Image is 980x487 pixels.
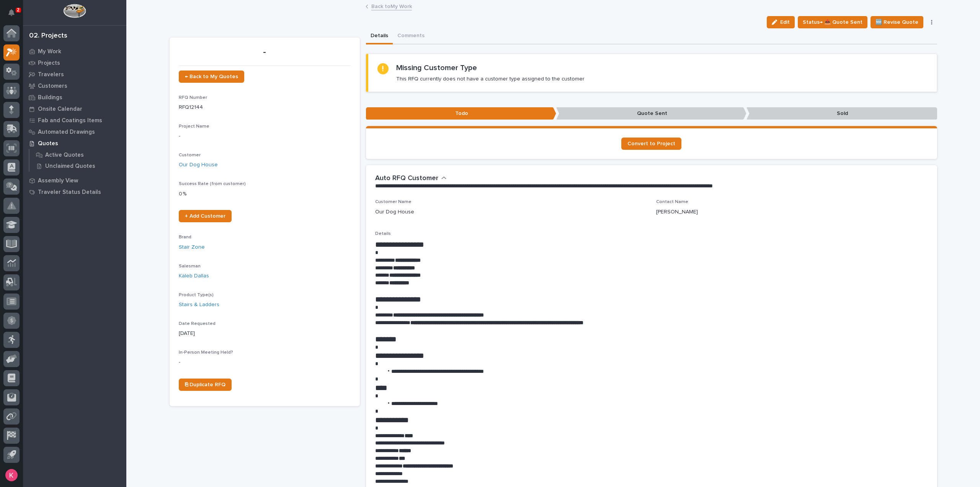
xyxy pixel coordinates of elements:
[375,200,412,204] span: Customer Name
[375,231,391,236] span: Details
[875,18,918,27] span: 🆕 Revise Quote
[179,182,246,186] span: Success Rate (from customer)
[179,71,244,83] a: ← Back to My Quotes
[366,28,393,44] button: Details
[38,106,82,113] p: Onsite Calendar
[38,83,67,90] p: Customers
[621,138,681,150] a: Convert to Project
[185,382,225,387] span: ⎘ Duplicate RFQ
[746,107,937,120] p: Sold
[38,94,62,101] p: Buildings
[23,92,126,103] a: Buildings
[179,358,351,366] p: -
[3,467,20,483] button: users-avatar
[179,210,232,222] a: + Add Customer
[29,32,67,40] div: 02. Projects
[179,132,351,140] p: -
[63,4,86,18] img: Workspace Logo
[179,47,351,58] p: -
[3,5,20,21] button: Notifications
[366,107,556,120] p: Todo
[38,140,58,147] p: Quotes
[871,16,923,28] button: 🆕 Revise Quote
[375,174,447,183] button: Auto RFQ Customer
[179,124,209,129] span: Project Name
[29,161,126,171] a: Unclaimed Quotes
[803,18,862,27] span: Status→ 📤 Quote Sent
[23,46,126,57] a: My Work
[179,103,351,112] p: RFQ12144
[23,57,126,69] a: Projects
[179,95,207,100] span: RFQ Number
[375,174,438,183] h2: Auto RFQ Customer
[45,152,84,159] p: Active Quotes
[627,141,675,146] span: Convert to Project
[656,208,698,216] p: [PERSON_NAME]
[38,60,60,67] p: Projects
[393,28,429,44] button: Comments
[179,379,232,391] a: ⎘ Duplicate RFQ
[179,264,201,269] span: Salesman
[179,350,233,355] span: In-Person Meeting Held?
[185,213,225,219] span: + Add Customer
[179,321,216,326] span: Date Requested
[23,138,126,149] a: Quotes
[396,75,585,82] p: This RFQ currently does not have a customer type assigned to the customer
[23,186,126,198] a: Traveler Status Details
[179,293,214,297] span: Product Type(s)
[780,19,790,26] span: Edit
[38,48,61,55] p: My Work
[45,163,95,170] p: Unclaimed Quotes
[179,330,351,338] p: [DATE]
[179,301,219,309] a: Stairs & Ladders
[179,272,209,280] a: Kaleb Dallas
[38,71,64,78] p: Travelers
[23,103,126,115] a: Onsite Calendar
[10,9,20,21] div: Notifications2
[767,16,795,28] button: Edit
[23,115,126,126] a: Fab and Coatings Items
[556,107,746,120] p: Quote Sent
[179,243,205,251] a: Stair Zone
[17,7,20,13] p: 2
[179,235,191,239] span: Brand
[23,175,126,186] a: Assembly View
[798,16,867,28] button: Status→ 📤 Quote Sent
[23,80,126,92] a: Customers
[38,189,101,196] p: Traveler Status Details
[179,161,218,169] a: Our Dog House
[656,200,688,204] span: Contact Name
[179,190,351,198] p: 0 %
[38,177,78,184] p: Assembly View
[371,2,412,10] a: Back toMy Work
[38,129,95,136] p: Automated Drawings
[375,208,414,216] p: Our Dog House
[29,149,126,160] a: Active Quotes
[185,74,238,79] span: ← Back to My Quotes
[23,126,126,138] a: Automated Drawings
[23,69,126,80] a: Travelers
[179,153,201,157] span: Customer
[38,117,102,124] p: Fab and Coatings Items
[396,63,477,72] h2: Missing Customer Type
